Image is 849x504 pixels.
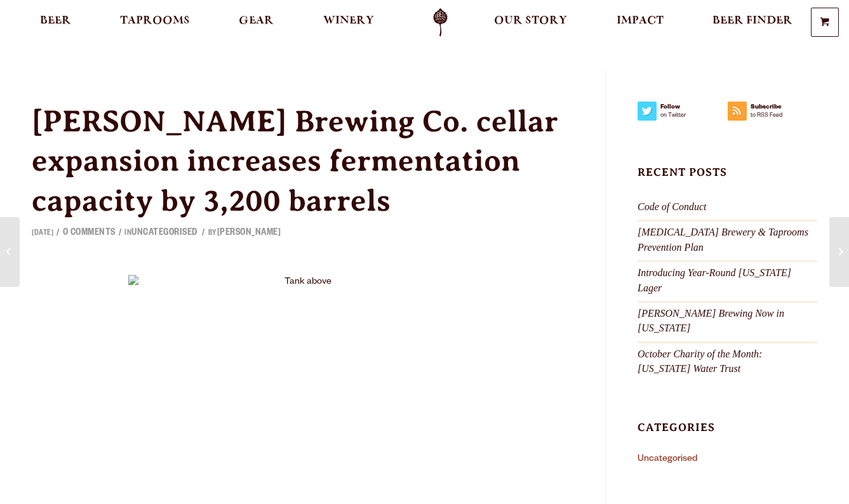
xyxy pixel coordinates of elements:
h3: Categories [638,420,817,446]
a: Uncategorised [131,229,197,239]
h3: Recent Posts [638,165,817,191]
span: / [199,229,208,238]
a: Uncategorised [638,454,697,465]
a: Winery [315,8,382,37]
a: Odell Home [417,8,464,37]
a: [PERSON_NAME] [217,229,281,239]
a: Our Story [486,8,575,37]
span: / [53,229,63,238]
span: Beer [40,16,71,26]
span: Taprooms [120,16,190,26]
a: [PERSON_NAME] Brewing Now in [US_STATE] [638,308,784,333]
a: October Charity of the Month: [US_STATE] Water Trust [638,348,762,374]
span: Our Story [494,16,567,26]
a: Code of Conduct [638,201,706,212]
a: Followon Twitter [638,102,728,127]
span: by [208,230,281,238]
span: Impact [617,16,664,26]
a: Subscribeto RSS Feed [728,102,818,127]
a: Introducing Year-Round [US_STATE] Lager [638,267,791,293]
a: [MEDICAL_DATA] Brewery & Taprooms Prevention Plan [638,227,808,252]
a: Beer Finder [704,8,801,37]
a: Beer [32,8,79,37]
a: Impact [608,8,672,37]
a: [PERSON_NAME] Brewing Co. cellar expansion increases fermentation capacity by 3,200 barrels [32,104,558,218]
strong: Follow [638,102,728,111]
span: Winery [323,16,374,26]
span: to RSS Feed [728,111,818,119]
span: Gear [239,16,274,26]
time: [DATE] [32,230,53,238]
span: in [124,230,199,238]
span: Beer Finder [712,16,792,26]
span: / [116,229,125,238]
span: on Twitter [638,111,728,119]
strong: Subscribe [728,102,818,111]
a: Gear [231,8,282,37]
a: 0 Comments [63,229,116,239]
a: Taprooms [112,8,198,37]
